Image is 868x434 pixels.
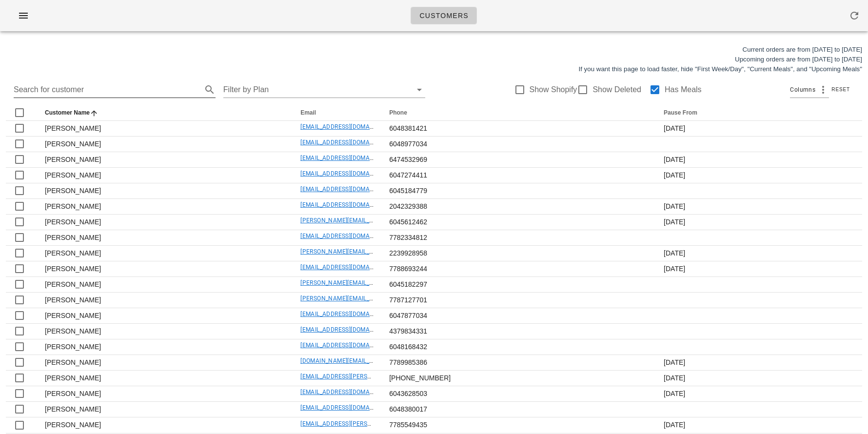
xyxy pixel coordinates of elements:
div: Columns [790,82,829,98]
td: [DATE] [656,199,862,215]
td: 6045182297 [381,277,656,293]
td: 7782334812 [381,230,656,246]
a: [PERSON_NAME][EMAIL_ADDRESS][DOMAIN_NAME] [300,295,444,302]
a: Customers [411,7,477,24]
a: [PERSON_NAME][EMAIL_ADDRESS][DOMAIN_NAME] [300,248,444,255]
a: [PERSON_NAME][EMAIL_ADDRESS][DOMAIN_NAME] [300,217,444,224]
a: [EMAIL_ADDRESS][DOMAIN_NAME] [300,155,397,161]
a: [DOMAIN_NAME][EMAIL_ADDRESS][DOMAIN_NAME] [300,357,444,364]
td: [DATE] [656,215,862,230]
td: [PERSON_NAME] [37,402,293,417]
a: [EMAIL_ADDRESS][DOMAIN_NAME] [300,123,397,130]
td: [PERSON_NAME] [37,417,293,433]
td: [DATE] [656,355,862,371]
td: [PERSON_NAME] [37,137,293,152]
a: [EMAIL_ADDRESS][DOMAIN_NAME] [300,201,397,208]
th: Phone: Not sorted. Activate to sort ascending. [381,105,656,121]
td: 6047274411 [381,168,656,183]
a: [EMAIL_ADDRESS][DOMAIN_NAME] [300,311,397,317]
td: [PERSON_NAME] [37,355,293,371]
td: [PERSON_NAME] [37,371,293,386]
td: [PERSON_NAME] [37,308,293,324]
td: 6048381421 [381,121,656,137]
button: Reset [829,85,854,95]
label: Has Meals [665,85,702,95]
td: 6045612462 [381,215,656,230]
td: [DATE] [656,386,862,402]
div: Filter by Plan [223,82,425,98]
td: [PERSON_NAME] [37,386,293,402]
td: [PERSON_NAME] [37,168,293,183]
td: [DATE] [656,246,862,261]
td: 2042329388 [381,199,656,215]
span: Pause From [664,109,697,116]
td: 6045184779 [381,183,656,199]
td: [PERSON_NAME] [37,246,293,261]
td: 6043628503 [381,386,656,402]
a: [EMAIL_ADDRESS][DOMAIN_NAME] [300,233,397,239]
td: [PERSON_NAME] [37,121,293,137]
a: [EMAIL_ADDRESS][DOMAIN_NAME] [300,342,397,349]
th: Customer Name: Sorted ascending. Activate to sort descending. [37,105,293,121]
a: [EMAIL_ADDRESS][PERSON_NAME][DOMAIN_NAME] [300,373,444,380]
td: [PERSON_NAME] [37,215,293,230]
label: Show Shopify [530,85,577,95]
span: Email [300,109,316,116]
a: [EMAIL_ADDRESS][DOMAIN_NAME] [300,264,397,271]
td: [DATE] [656,152,862,168]
td: 7787127701 [381,293,656,308]
span: Customers [419,12,469,20]
th: Email: Not sorted. Activate to sort ascending. [293,105,381,121]
td: [DATE] [656,417,862,433]
td: 4379834331 [381,324,656,339]
td: 2239928958 [381,246,656,261]
td: [DATE] [656,261,862,277]
a: [EMAIL_ADDRESS][DOMAIN_NAME] [300,389,397,395]
td: [PERSON_NAME] [37,339,293,355]
td: 7788693244 [381,261,656,277]
td: [PERSON_NAME] [37,183,293,199]
td: [PHONE_NUMBER] [381,371,656,386]
span: Reset [831,87,850,92]
label: Show Deleted [592,85,641,95]
td: 6048977034 [381,137,656,152]
td: 6048380017 [381,402,656,417]
a: [EMAIL_ADDRESS][DOMAIN_NAME] [300,326,397,333]
td: [DATE] [656,371,862,386]
a: [EMAIL_ADDRESS][DOMAIN_NAME] [300,186,397,193]
td: 6474532969 [381,152,656,168]
a: [EMAIL_ADDRESS][PERSON_NAME][DOMAIN_NAME] [300,420,444,427]
td: 6048168432 [381,339,656,355]
td: [PERSON_NAME] [37,277,293,293]
td: 7785549435 [381,417,656,433]
td: [PERSON_NAME] [37,230,293,246]
td: [PERSON_NAME] [37,293,293,308]
th: Pause From: Not sorted. Activate to sort ascending. [656,105,862,121]
a: [EMAIL_ADDRESS][DOMAIN_NAME] [300,139,397,146]
td: [PERSON_NAME] [37,152,293,168]
span: Columns [790,85,815,95]
td: 7789985386 [381,355,656,371]
td: [PERSON_NAME] [37,199,293,215]
a: [EMAIL_ADDRESS][DOMAIN_NAME] [300,170,397,177]
td: [PERSON_NAME] [37,324,293,339]
td: [DATE] [656,121,862,137]
td: 6047877034 [381,308,656,324]
td: [DATE] [656,168,862,183]
td: [PERSON_NAME] [37,261,293,277]
span: Customer Name [45,109,90,116]
span: Phone [389,109,407,116]
a: [PERSON_NAME][EMAIL_ADDRESS][DOMAIN_NAME] [300,279,444,286]
a: [EMAIL_ADDRESS][DOMAIN_NAME] [300,404,397,411]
